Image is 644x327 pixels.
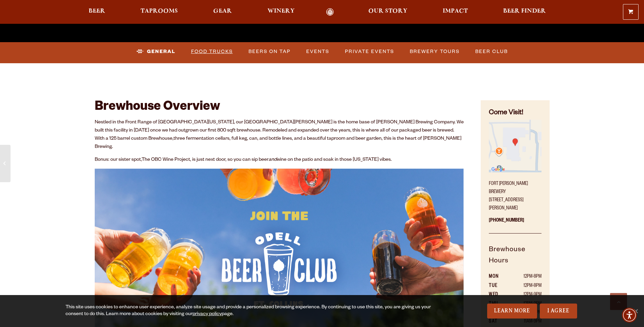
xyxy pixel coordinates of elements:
[489,245,541,273] h5: Brewhouse Hours
[136,8,182,16] a: Taprooms
[303,44,332,59] a: Events
[134,44,178,59] a: General
[438,8,472,16] a: Impact
[489,108,541,118] h4: Come Visit!
[622,308,637,323] div: Accessibility Menu
[95,119,464,151] p: Nestled in the Front Range of [GEOGRAPHIC_DATA][US_STATE], our [GEOGRAPHIC_DATA][PERSON_NAME] is ...
[213,8,232,14] span: Gear
[263,8,299,16] a: Winery
[443,8,468,14] span: Impact
[489,213,541,234] p: [PHONE_NUMBER]
[489,291,508,299] th: WED
[95,156,464,164] p: Bonus: our sister spot, , is just next door, so you can sip beer wine on the patio and soak in th...
[268,8,295,14] span: Winery
[188,44,236,59] a: Food Trucks
[209,8,236,16] a: Gear
[246,44,293,59] a: Beers on Tap
[487,304,537,319] a: Learn More
[142,157,190,163] a: The OBC Wine Project
[95,136,461,150] span: three fermentation cellars, full keg, can, and bottle lines, and a beautiful taproom and beer gar...
[489,169,541,174] a: Find on Google Maps (opens in a new window)
[610,293,627,310] a: Scroll to top
[66,304,431,318] div: This site uses cookies to enhance user experience, analyze site usage and provide a personalized ...
[503,8,546,14] span: Beer Finder
[508,273,541,281] td: 12PM-8PM
[540,304,577,319] a: I Agree
[499,8,550,16] a: Beer Finder
[269,157,277,163] em: and
[364,8,412,16] a: Our Story
[141,8,178,14] span: Taprooms
[89,8,105,14] span: Beer
[368,8,407,14] span: Our Story
[317,8,343,16] a: Odell Home
[489,176,541,213] p: Fort [PERSON_NAME] Brewery [STREET_ADDRESS][PERSON_NAME]
[489,282,508,291] th: TUE
[473,44,511,59] a: Beer Club
[95,100,464,115] h2: Brewhouse Overview
[192,312,222,317] a: privacy policy
[407,44,462,59] a: Brewery Tours
[489,273,508,281] th: MON
[342,44,397,59] a: Private Events
[508,291,541,299] td: 12PM-9PM
[508,282,541,291] td: 12PM-8PM
[84,8,110,16] a: Beer
[489,120,541,172] img: Small thumbnail of location on map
